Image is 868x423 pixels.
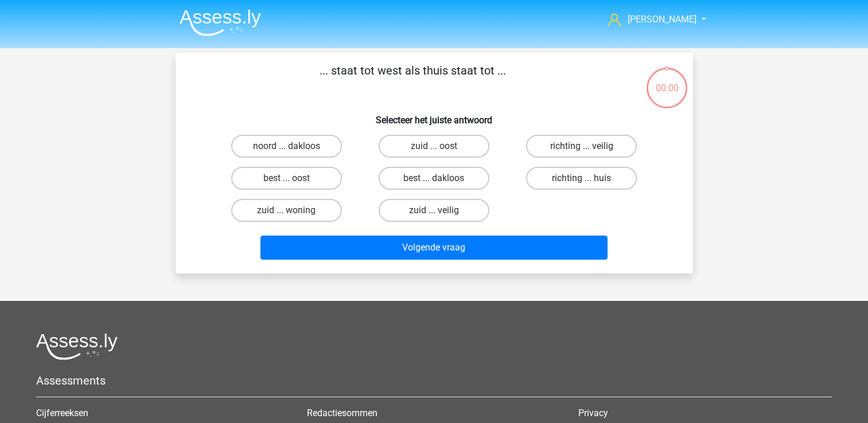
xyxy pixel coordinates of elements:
span: [PERSON_NAME] [628,14,696,25]
a: Redactiesommen [307,408,377,418]
label: noord ... dakloos [231,135,342,158]
label: zuid ... woning [231,199,342,222]
button: Volgende vraag [260,236,608,260]
a: [PERSON_NAME] [604,13,698,26]
a: Privacy [578,408,608,418]
div: 00:00 [645,66,688,95]
h5: Assessments [36,374,832,387]
label: zuid ... veilig [379,199,489,222]
label: best ... oost [231,167,342,190]
img: Assessly logo [36,333,118,360]
label: best ... dakloos [379,167,489,190]
h6: Selecteer het juiste antwoord [194,105,675,126]
label: richting ... huis [526,167,637,190]
label: richting ... veilig [526,135,637,158]
p: ... staat tot west als thuis staat tot ... [194,62,632,96]
img: Assessly [180,9,261,36]
a: Cijferreeksen [36,408,88,418]
label: zuid ... oost [379,135,489,158]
